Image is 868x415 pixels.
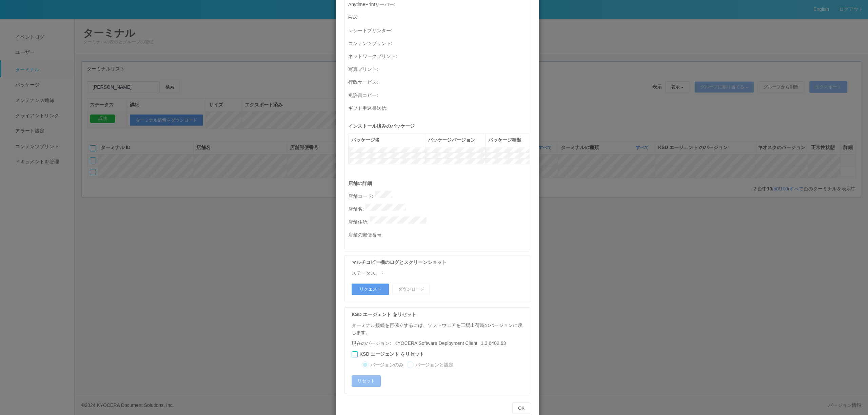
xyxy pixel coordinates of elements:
[348,38,530,47] p: コンテンツプリント :
[348,51,530,60] p: ネットワークプリント :
[348,77,530,86] p: 行政サービス :
[428,137,482,144] div: パッケージバージョン
[348,12,530,21] p: FAX :
[370,361,403,369] label: バージョンのみ
[348,216,530,226] p: 店舗住所 :
[512,402,530,414] button: OK
[488,137,527,144] div: パッケージ種類
[348,90,530,99] p: 免許書コピー :
[359,351,424,358] label: KSD エージェント をリセット
[348,180,530,187] p: 店舗の詳細
[348,64,530,73] p: 写真プリント :
[394,340,477,346] span: KYOCERA Software Deployment Client
[352,340,527,347] p: 現在のバージョン:
[391,340,506,346] span: 1.3.6402.63
[351,137,422,144] div: パッケージ名
[352,311,527,318] p: KSD エージェント をリセット
[352,375,381,387] button: リセット
[348,103,530,112] p: ギフト申込書送信 :
[352,284,389,295] button: リクエスト
[352,259,527,266] p: マルチコピー機のログとスクリーンショット
[352,322,527,336] p: ターミナル接続を再確立するには、ソフトウェアを工場出荷時のバージョンに戻します。
[348,191,530,200] p: 店舗コード :
[392,284,430,295] button: ダウンロード
[415,361,453,369] label: バージョンと設定
[348,204,530,213] p: 店舗名 :
[348,229,530,239] p: 店舗の郵便番号 :
[348,123,530,130] p: インストール済みのパッケージ
[352,270,377,277] p: ステータス:
[348,25,530,35] p: レシートプリンター :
